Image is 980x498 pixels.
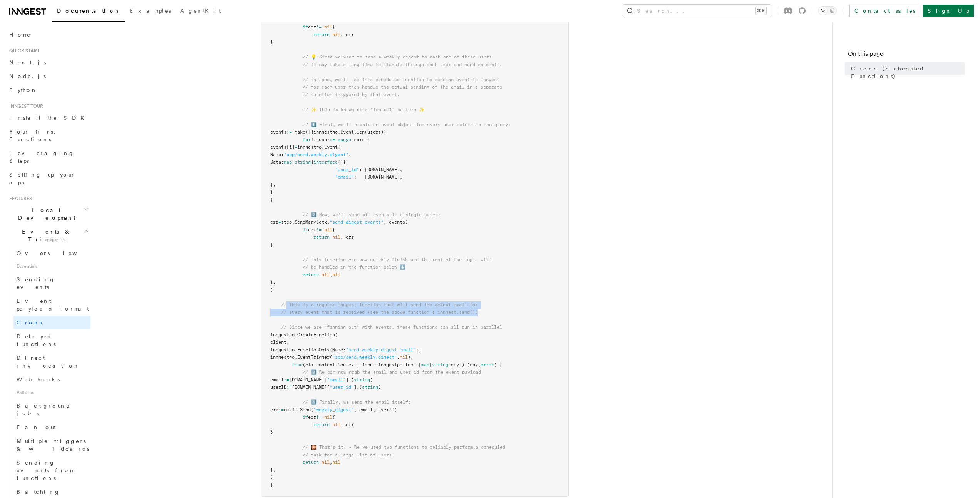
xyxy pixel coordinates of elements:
[278,219,281,225] span: =
[270,475,273,480] span: )
[6,225,90,246] button: Events & Triggers
[316,219,330,225] span: (ctx,
[848,49,965,62] h4: On this page
[340,422,354,428] span: , err
[17,438,89,452] span: Multiple triggers & wildcards
[6,203,90,225] button: Local Development
[335,174,354,180] span: "email"
[308,414,316,420] span: err
[332,32,340,37] span: nil
[286,384,292,390] span: :=
[297,332,335,338] span: CreateFunction
[303,272,319,277] span: return
[481,362,494,368] span: error
[270,219,278,225] span: err
[17,250,96,256] span: Overview
[270,407,278,413] span: err
[278,407,284,413] span: :=
[330,354,332,360] span: (
[270,279,276,285] span: },
[270,39,273,45] span: }
[9,87,37,93] span: Python
[303,24,308,30] span: if
[297,354,330,360] span: EventTrigger
[432,362,448,368] span: string
[270,182,276,187] span: },
[13,246,90,260] a: Overview
[270,429,273,435] span: }
[303,399,411,405] span: // 4️⃣ Finally, we send the email itself:
[305,129,357,135] span: ([]inngestgo.Event,
[354,384,362,390] span: ].(
[17,298,89,312] span: Event payload format
[338,137,351,142] span: range
[340,234,354,240] span: , err
[408,354,413,360] span: ),
[52,2,125,22] a: Documentation
[348,152,351,157] span: ,
[13,260,90,272] span: Essentials
[303,137,311,142] span: for
[330,384,354,390] span: "user_id"
[332,460,340,465] span: nil
[494,362,502,368] span: ) {
[270,197,273,202] span: }
[384,219,408,225] span: , events)
[303,92,400,97] span: // function triggered by that event.
[327,377,346,383] span: "email"
[289,377,327,383] span: [DOMAIN_NAME][
[346,347,416,353] span: "send-weekly-digest-email"
[848,62,965,83] a: Crons (Scheduled Functions)
[332,227,335,232] span: {
[623,5,771,17] button: Search...⌘K
[311,137,330,142] span: i, user
[270,242,273,247] span: }
[357,129,365,135] span: len
[397,354,400,360] span: ,
[338,159,346,165] span: {}{
[313,32,330,37] span: return
[13,272,90,294] a: Sending events
[332,354,397,360] span: "app/send.weekly.digest"
[13,386,90,399] span: Patterns
[180,8,221,14] span: AgentKit
[303,84,502,90] span: // for each user then handle the actual sending of the email in a separate
[303,62,502,67] span: // it may take a long time to iterate through each user and send an email.
[292,362,303,368] span: func
[281,302,478,307] span: // This is a regular Inngest function that will send the actual email for
[756,7,766,15] kbd: ⌘K
[270,129,286,135] span: events
[303,369,481,375] span: // 3️⃣ We can now grab the email and user id from the event payload
[17,460,74,481] span: Sending events from functions
[9,59,46,65] span: Next.js
[176,2,226,21] a: AgentKit
[6,69,90,83] a: Node.js
[17,376,60,383] span: Webhooks
[6,125,90,146] a: Your first Functions
[6,196,32,202] span: Features
[9,129,55,142] span: Your first Functions
[378,384,381,390] span: )
[13,434,90,456] a: Multiple triggers & wildcards
[351,137,370,142] span: users {
[13,399,90,420] a: Background jobs
[284,159,292,165] span: map
[13,420,90,434] a: Fan out
[303,227,308,232] span: if
[359,167,402,172] span: : [DOMAIN_NAME],
[281,324,502,330] span: // Since we are "fanning out" with events, these functions can all run in parallel
[9,73,46,79] span: Node.js
[429,362,432,368] span: [
[17,424,56,430] span: Fan out
[6,83,90,97] a: Python
[346,377,354,383] span: ].(
[849,5,920,17] a: Contact sales
[303,264,405,270] span: // be handled in the function below ⬇️
[17,403,71,416] span: Background jobs
[818,6,837,15] button: Toggle dark mode
[295,144,297,150] span: =
[286,129,292,135] span: :=
[292,159,295,165] span: [
[9,172,75,185] span: Setting up your app
[303,362,421,368] span: (ctx context.Context, input inngestgo.Input[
